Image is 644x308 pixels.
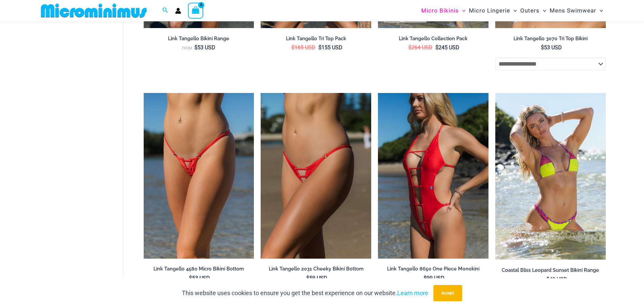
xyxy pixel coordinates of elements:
button: Accept [433,285,462,301]
h2: Coastal Bliss Leopard Sunset Bikini Range [495,267,606,274]
img: Link Tangello 2031 Cheeky 01 [261,93,371,259]
span: From: [534,278,545,282]
img: MM SHOP LOGO FLAT [38,3,149,18]
span: Micro Lingerie [469,2,510,19]
a: Coastal Bliss Leopard Sunset 3171 Tri Top 4371 Thong Bikini 06Coastal Bliss Leopard Sunset 3171 T... [495,93,606,260]
a: Link Tangello 2031 Cheeky Bikini Bottom [261,266,371,275]
a: Link Tangello Bikini Range [144,35,254,44]
bdi: 264 USD [408,44,432,51]
span: $ [189,275,192,281]
span: Menu Toggle [540,2,546,19]
img: Coastal Bliss Leopard Sunset 3171 Tri Top 4371 Thong Bikini 06 [495,93,606,260]
h2: Link Tangello Tri Top Pack [261,35,371,42]
span: $ [435,44,438,51]
h2: Link Tangello 2031 Cheeky Bikini Bottom [261,266,371,272]
bdi: 155 USD [318,44,342,51]
bdi: 49 USD [546,276,567,283]
span: $ [424,275,427,281]
bdi: 59 USD [306,275,327,281]
img: Link Tangello 4580 Micro 01 [144,93,254,259]
h2: Link Tangello Bikini Range [144,35,254,42]
span: $ [306,275,309,281]
h2: Link Tangello 4580 Micro Bikini Bottom [144,266,254,272]
a: Link Tangello 3070 Tri Top Bikini [495,35,606,44]
a: Micro BikinisMenu ToggleMenu Toggle [420,2,467,19]
a: View Shopping Cart, empty [188,3,204,18]
a: Link Tangello Collection Pack [378,35,488,44]
span: $ [546,276,549,283]
a: Search icon link [162,6,168,15]
bdi: 53 USD [194,44,215,51]
bdi: 165 USD [291,44,315,51]
span: Menu Toggle [596,2,603,19]
img: Link Tangello 8650 One Piece Monokini 11 [378,93,488,259]
a: Link Tangello 4580 Micro 01Link Tangello 4580 Micro 02Link Tangello 4580 Micro 02 [144,93,254,259]
h2: Link Tangello Collection Pack [378,35,488,42]
bdi: 53 USD [189,275,210,281]
span: From: [182,46,193,50]
a: Coastal Bliss Leopard Sunset Bikini Range [495,267,606,276]
bdi: 245 USD [435,44,459,51]
a: Link Tangello 4580 Micro Bikini Bottom [144,266,254,275]
span: $ [291,44,294,51]
a: OutersMenu ToggleMenu Toggle [519,2,548,19]
span: Menu Toggle [510,2,517,19]
a: Link Tangello Tri Top Pack [261,35,371,44]
span: Outers [520,2,540,19]
a: Micro LingerieMenu ToggleMenu Toggle [467,2,519,19]
h2: Link Tangello 3070 Tri Top Bikini [495,35,606,42]
span: $ [408,44,411,51]
p: This website uses cookies to ensure you get the best experience on our website. [182,288,428,298]
a: Link Tangello 8650 One Piece Monokini [378,266,488,275]
a: Link Tangello 8650 One Piece Monokini 11Link Tangello 8650 One Piece Monokini 12Link Tangello 865... [378,93,488,259]
nav: Site Navigation [419,1,606,20]
h2: Link Tangello 8650 One Piece Monokini [378,266,488,272]
span: $ [318,44,321,51]
a: Learn more [397,289,428,297]
span: Mens Swimwear [550,2,596,19]
a: Link Tangello 2031 Cheeky 01Link Tangello 2031 Cheeky 02Link Tangello 2031 Cheeky 02 [261,93,371,259]
span: $ [541,44,544,51]
span: $ [194,44,197,51]
span: Menu Toggle [459,2,466,19]
span: Micro Bikinis [421,2,459,19]
bdi: 53 USD [541,44,562,51]
a: Account icon link [175,8,181,14]
bdi: 99 USD [424,275,445,281]
a: Mens SwimwearMenu ToggleMenu Toggle [548,2,605,19]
